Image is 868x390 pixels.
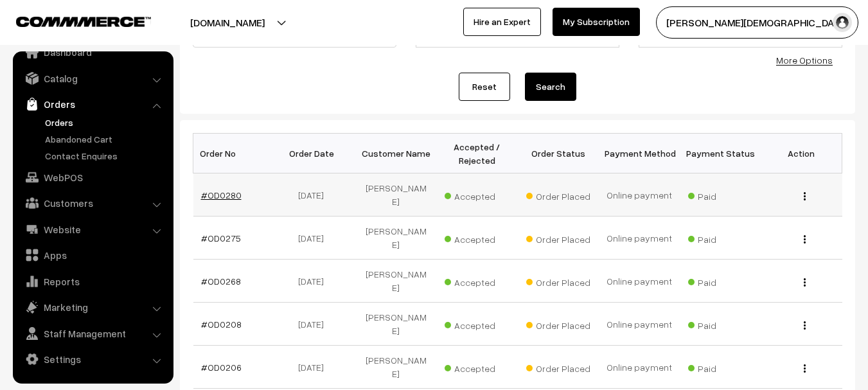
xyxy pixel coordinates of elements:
span: Order Placed [526,359,590,375]
a: #OD0206 [201,362,242,373]
button: [DOMAIN_NAME] [145,6,310,39]
span: Order Placed [526,186,590,203]
th: Customer Name [355,134,436,173]
span: Accepted [445,229,509,246]
a: Contact Enquires [42,149,169,163]
a: Dashboard [16,40,169,64]
a: My Subscription [553,8,640,36]
td: [PERSON_NAME] [355,173,436,217]
a: Abandoned Cart [42,132,169,146]
span: Accepted [445,272,509,289]
a: WebPOS [16,166,169,189]
a: Settings [16,348,169,371]
img: Menu [804,235,806,244]
td: [PERSON_NAME] [355,260,436,303]
th: Accepted / Rejected [436,134,517,173]
span: Accepted [445,186,509,203]
img: Menu [804,278,806,287]
span: Paid [688,272,752,289]
a: #OD0275 [201,233,241,244]
span: Order Placed [526,229,590,246]
a: Marketing [16,296,169,319]
th: Action [761,134,842,173]
td: [DATE] [274,173,355,217]
a: Reports [16,270,169,293]
td: Online payment [599,303,680,346]
a: Orders [42,116,169,129]
span: Accepted [445,315,509,332]
a: Staff Management [16,322,169,345]
td: Online payment [599,260,680,303]
td: Online payment [599,217,680,260]
img: Menu [804,364,806,373]
span: Order Placed [526,315,590,332]
a: Orders [16,93,169,116]
th: Order No [193,134,274,173]
th: Payment Method [599,134,680,173]
a: #OD0208 [201,319,242,330]
a: Hire an Expert [463,8,541,36]
span: Order Placed [526,272,590,289]
span: Paid [688,186,752,203]
td: [DATE] [274,217,355,260]
a: COMMMERCE [16,13,128,28]
td: [DATE] [274,346,355,389]
a: #OD0268 [201,276,241,287]
td: Online payment [599,173,680,217]
td: Online payment [599,346,680,389]
img: COMMMERCE [16,17,151,26]
th: Payment Status [680,134,761,173]
button: [PERSON_NAME][DEMOGRAPHIC_DATA] [656,6,858,39]
a: Website [16,218,169,241]
button: Search [525,73,576,101]
th: Order Date [274,134,355,173]
td: [PERSON_NAME] [355,303,436,346]
img: Menu [804,192,806,200]
img: user [833,13,852,32]
th: Order Status [518,134,599,173]
span: Paid [688,229,752,246]
span: Accepted [445,359,509,375]
td: [PERSON_NAME] [355,217,436,260]
a: #OD0280 [201,190,242,200]
td: [DATE] [274,303,355,346]
span: Paid [688,315,752,332]
a: Customers [16,191,169,215]
span: Paid [688,359,752,375]
a: Apps [16,244,169,267]
a: Reset [459,73,510,101]
a: More Options [776,55,833,66]
td: [PERSON_NAME] [355,346,436,389]
img: Menu [804,321,806,330]
td: [DATE] [274,260,355,303]
a: Catalog [16,67,169,90]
